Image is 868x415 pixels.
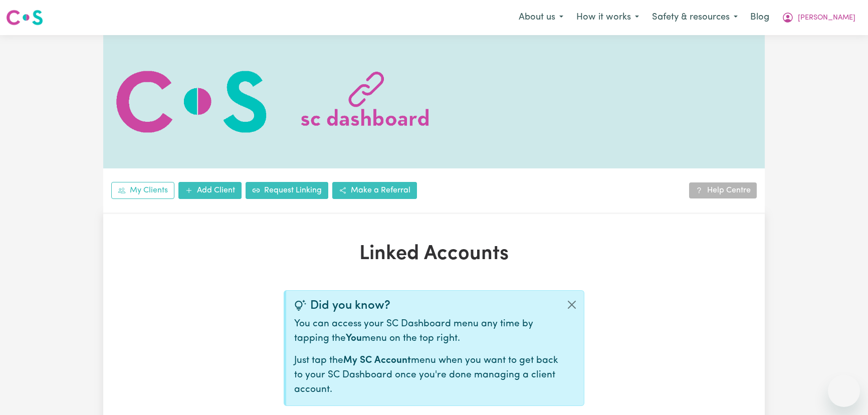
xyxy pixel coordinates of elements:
button: How it works [570,7,645,28]
b: My SC Account [343,356,411,365]
b: You [346,334,362,343]
a: My Clients [111,182,174,199]
iframe: Button to launch messaging window [828,375,860,407]
a: Blog [744,7,775,29]
a: Request Linking [246,182,328,199]
img: Careseekers logo [6,9,43,27]
a: Careseekers logo [6,6,43,29]
a: Make a Referral [332,182,417,199]
p: Just tap the menu when you want to get back to your SC Dashboard once you're done managing a clie... [294,354,560,397]
span: [PERSON_NAME] [798,13,855,24]
button: Close alert [560,291,584,319]
button: Safety & resources [645,7,744,28]
div: Did you know? [294,299,560,313]
p: You can access your SC Dashboard menu any time by tapping the menu on the top right. [294,317,560,346]
button: My Account [775,7,862,28]
h1: Linked Accounts [220,242,648,266]
button: About us [512,7,570,28]
a: Add Client [178,182,242,199]
a: Help Centre [689,182,757,198]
